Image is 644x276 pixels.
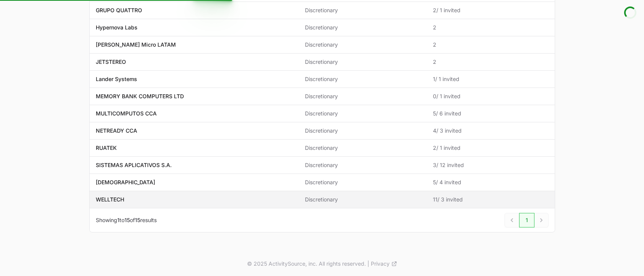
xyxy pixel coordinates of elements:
span: Discretionary [305,127,421,135]
p: Hypernova Labs [96,24,138,31]
p: JETSTEREO [96,58,126,66]
p: WELLTECH [96,196,124,203]
span: Discretionary [305,144,421,152]
span: 5 / 4 invited [433,179,549,186]
a: Privacy [371,260,397,268]
span: 2 / 1 invited [433,144,549,152]
span: 15 [125,217,130,223]
span: 5 / 6 invited [433,110,549,117]
p: [PERSON_NAME] Micro LATAM [96,41,176,49]
span: 2 [433,58,549,66]
p: MEMORY BANK COMPUTERS LTD [96,93,184,100]
span: Discretionary [305,110,421,117]
p: GRUPO QUATTRO [96,6,142,14]
span: 3 / 12 invited [433,161,549,169]
p: © 2025 ActivitySource, inc. All rights reserved. [247,260,366,268]
p: MULTICOMPUTOS CCA [96,110,157,117]
span: Discretionary [305,24,421,31]
span: Discretionary [305,6,421,14]
span: Discretionary [305,58,421,66]
span: Discretionary [305,41,421,49]
a: 1 [519,213,534,227]
span: 1 [117,217,120,223]
span: Discretionary [305,93,421,100]
p: SISTEMAS APLICATIVOS S.A. [96,161,172,169]
span: 0 / 1 invited [433,93,549,100]
span: 2 [433,41,549,49]
p: Showing to of results [96,216,157,224]
span: 4 / 3 invited [433,127,549,135]
span: 15 [135,217,140,223]
span: Discretionary [305,196,421,203]
span: 11 / 3 invited [433,196,549,203]
p: Lander Systems [96,75,137,83]
span: Discretionary [305,75,421,83]
p: [DEMOGRAPHIC_DATA] [96,179,155,186]
span: Discretionary [305,161,421,169]
span: 2 [433,24,549,31]
span: | [367,260,369,268]
p: RUATEK [96,144,117,152]
span: Discretionary [305,179,421,186]
p: NETREADY CCA [96,127,137,135]
span: 1 / 1 invited [433,75,549,83]
span: 2 / 1 invited [433,6,549,14]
